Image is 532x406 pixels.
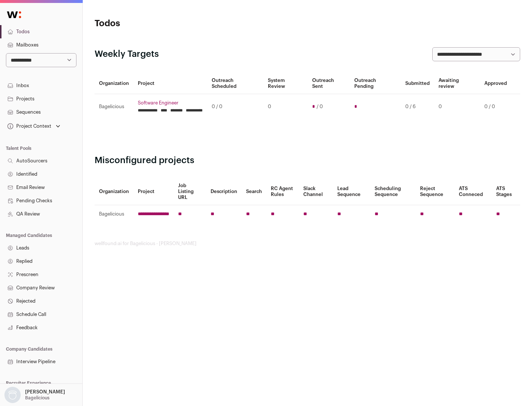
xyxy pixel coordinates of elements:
[133,73,207,94] th: Project
[95,178,133,205] th: Organization
[6,121,62,131] button: Open dropdown
[266,178,299,205] th: RC Agent Rules
[207,73,263,94] th: Outreach Scheduled
[206,178,242,205] th: Description
[95,94,133,120] td: Bagelicious
[6,123,51,129] div: Project Context
[138,100,203,106] a: Software Engineer
[370,178,416,205] th: Scheduling Sequence
[299,178,333,205] th: Slack Channel
[133,178,174,205] th: Project
[350,73,400,94] th: Outreach Pending
[95,205,133,223] td: Bagelicious
[401,73,434,94] th: Submitted
[3,7,25,22] img: Wellfound
[174,178,206,205] th: Job Listing URL
[454,178,491,205] th: ATS Conneced
[95,155,520,166] h2: Misconfigured projects
[333,178,370,205] th: Lead Sequence
[492,178,520,205] th: ATS Stages
[317,104,323,110] span: / 0
[480,73,511,94] th: Approved
[308,73,350,94] th: Outreach Sent
[95,48,159,60] h2: Weekly Targets
[434,94,480,120] td: 0
[4,387,21,403] img: nopic.png
[25,389,65,395] p: [PERSON_NAME]
[242,178,266,205] th: Search
[95,241,520,247] footer: wellfound:ai for Bagelicious - [PERSON_NAME]
[95,73,133,94] th: Organization
[207,94,263,120] td: 0 / 0
[416,178,455,205] th: Reject Sequence
[263,73,307,94] th: System Review
[263,94,307,120] td: 0
[401,94,434,120] td: 0 / 6
[25,395,50,401] p: Bagelicious
[480,94,511,120] td: 0 / 0
[3,387,66,403] button: Open dropdown
[434,73,480,94] th: Awaiting review
[95,18,236,30] h1: Todos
